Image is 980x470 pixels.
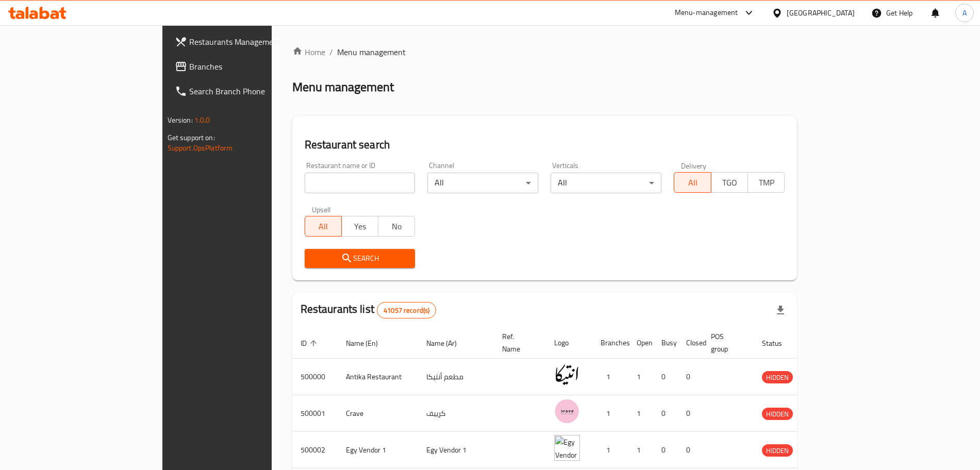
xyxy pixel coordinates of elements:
h2: Restaurant search [305,137,785,153]
img: Crave [554,398,580,424]
button: Search [305,249,416,268]
td: 0 [678,359,703,395]
div: HIDDEN [762,371,793,383]
span: POS group [711,330,741,355]
div: All [551,173,661,193]
span: Restaurants Management [189,36,318,48]
span: No [383,219,411,234]
div: Export file [768,298,793,323]
button: Yes [341,216,378,237]
td: 0 [678,432,703,468]
th: Open [628,327,653,359]
img: Egy Vendor 1 [554,435,580,461]
td: 0 [653,432,678,468]
td: 1 [592,359,628,395]
td: Crave [338,395,418,432]
td: 1 [628,359,653,395]
a: Branches [167,54,326,79]
a: Search Branch Phone [167,79,326,104]
td: 0 [678,395,703,432]
th: Busy [653,327,678,359]
th: Logo [546,327,592,359]
span: HIDDEN [762,408,793,420]
span: HIDDEN [762,445,793,457]
td: مطعم أنتيكا [418,359,494,395]
div: HIDDEN [762,444,793,457]
h2: Menu management [292,79,394,95]
th: Closed [678,327,703,359]
label: Upsell [312,206,331,213]
span: A [962,7,967,19]
td: Egy Vendor 1 [418,432,494,468]
div: Menu-management [675,7,738,19]
button: TMP [748,172,785,193]
span: TMP [752,175,780,190]
li: / [329,46,333,58]
th: Branches [592,327,628,359]
span: Name (Ar) [426,337,470,349]
span: HIDDEN [762,372,793,383]
button: All [674,172,711,193]
td: 0 [653,395,678,432]
button: All [305,216,342,237]
span: All [309,219,338,234]
div: Total records count [377,302,436,318]
td: 1 [628,395,653,432]
span: 41057 record(s) [377,306,436,315]
td: كرييف [418,395,494,432]
td: Antika Restaurant [338,359,418,395]
span: Name (En) [346,337,391,349]
span: All [678,175,707,190]
nav: breadcrumb [292,46,798,58]
button: TGO [711,172,748,193]
span: Search Branch Phone [189,85,318,97]
div: [GEOGRAPHIC_DATA] [787,7,855,19]
span: TGO [716,175,744,190]
span: ID [301,337,320,349]
span: Get support on: [168,131,215,144]
img: Antika Restaurant [554,362,580,388]
h2: Restaurants list [301,301,437,318]
span: 1.0.0 [194,113,210,127]
a: Support.OpsPlatform [168,141,233,155]
a: Restaurants Management [167,29,326,54]
td: 1 [628,432,653,468]
span: Ref. Name [502,330,534,355]
td: 1 [592,432,628,468]
label: Delivery [681,162,707,169]
span: Search [313,252,407,265]
td: 0 [653,359,678,395]
div: All [427,173,538,193]
span: Status [762,337,795,349]
input: Search for restaurant name or ID.. [305,173,416,193]
button: No [378,216,415,237]
span: Version: [168,113,193,127]
span: Menu management [337,46,406,58]
td: Egy Vendor 1 [338,432,418,468]
span: Yes [346,219,374,234]
span: Branches [189,60,318,73]
td: 1 [592,395,628,432]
